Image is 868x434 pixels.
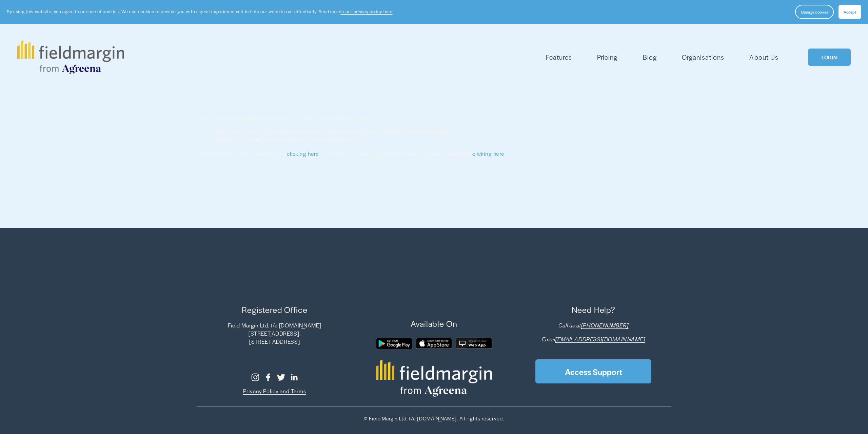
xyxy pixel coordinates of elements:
a: Twitter [277,373,285,381]
li: There is an error in the URL entered into your web browser. Please check the URL and try again. [210,128,671,136]
p: Field Margin Ltd. t/a [DOMAIN_NAME] [STREET_ADDRESS]. [STREET_ADDRESS] [197,321,352,345]
a: About Us [749,52,778,63]
a: Organisations [682,52,724,63]
a: Facebook [264,373,272,381]
a: Pricing [597,52,617,63]
a: [PHONE_NUMBER] [581,321,629,329]
li: The page you are looking for has been moved or deleted. [210,136,671,144]
a: Blog [643,52,657,63]
em: Email [542,335,555,343]
a: Instagram [251,373,259,381]
a: LOGIN [808,49,851,66]
a: clicking here [287,150,319,157]
button: Manage cookies [795,5,834,19]
p: © Field Margin Ltd. t/a [DOMAIN_NAME]. All rights reserved. [197,415,671,422]
span: Accept [844,9,856,15]
span: Privacy Policy and Terms [243,387,306,395]
p: Need Help? [516,304,671,316]
a: Privacy Policy and Terms [243,387,306,395]
p: By using this website, you agree to our use of cookies. We use cookies to provide you with a grea... [7,8,394,15]
p: We couldn't find the page you were looking for. This is either because: [197,96,671,122]
span: Features [546,52,572,62]
button: Accept [839,5,861,19]
p: Available On [356,318,512,330]
p: You can return to our homepage by , or you can try searching for the content you are seeking by . [197,150,671,158]
a: folder dropdown [546,52,572,63]
a: Access Support [535,359,651,383]
a: LinkedIn [290,373,298,381]
a: [EMAIL_ADDRESS][DOMAIN_NAME] [555,335,645,343]
p: Registered Office [197,304,352,316]
a: clicking here [472,150,505,157]
img: fieldmargin.com [17,40,124,74]
em: Call us at [558,321,581,329]
span: Manage cookies [801,9,828,15]
a: in our privacy policy here [340,8,393,15]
